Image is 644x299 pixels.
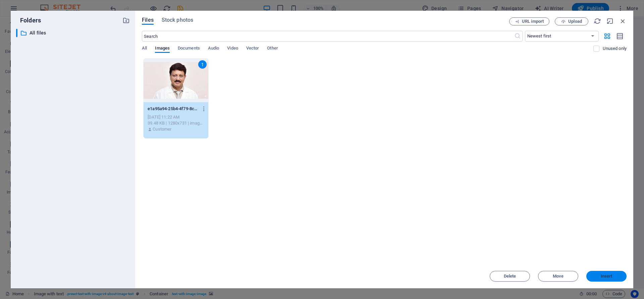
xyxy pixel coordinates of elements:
span: Other [267,44,278,54]
button: URL import [509,17,549,25]
div: 39.48 KB | 1280x731 | image/jpeg [148,120,204,126]
span: All [142,44,147,54]
span: Delete [504,274,516,278]
span: [PHONE_NUMBER] [12,211,59,219]
span: Images [155,44,170,54]
i: Minimize [606,17,614,25]
i: Close [619,17,627,25]
span: Files [142,16,154,24]
a: [EMAIL_ADDRESS][DOMAIN_NAME] [14,223,101,230]
p: Folders [16,16,41,25]
div: ​ [16,29,17,37]
span: 00000 [116,198,131,205]
div: [DATE] 11:22 AM [148,114,204,120]
span: URL import [522,19,544,23]
button: Delete [490,271,530,282]
input: Search [142,31,514,42]
span: [STREET_ADDRESS] [12,198,60,205]
span: Documents [178,44,200,54]
p: , [12,198,317,206]
span: Stock photos [162,16,193,24]
span: Move [553,274,563,278]
span: Insert [601,274,612,278]
button: Insert [586,271,627,282]
button: Upload [555,17,588,25]
i: Create new folder [122,17,130,24]
button: Move [538,271,578,282]
span: Vector [246,44,259,54]
p: Displays only files that are not in use on the website. Files added during this session can still... [603,46,627,52]
p: e1a95a94-25b4-4f79-8cec-9981f3e6eb52-HUbFrKzwXorxygqxSPGrIw.JPG [148,106,198,112]
p: Customer [153,126,171,132]
span: Upload [568,19,582,23]
p: All files [30,29,117,37]
span: Audio [208,44,219,54]
span: [GEOGRAPHIC_DATA] [61,198,115,205]
span: Video [227,44,238,54]
i: Reload [594,17,601,25]
div: 1 [198,60,207,69]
